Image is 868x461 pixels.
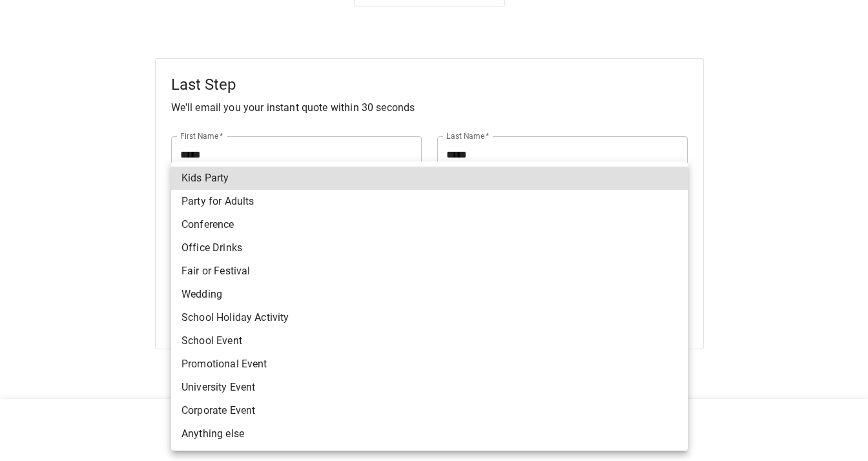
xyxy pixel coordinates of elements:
li: Promotional Event [171,353,688,376]
li: University Event [171,376,688,399]
li: School Holiday Activity [171,306,688,329]
li: Conference [171,213,688,236]
li: Corporate Event [171,399,688,422]
li: Wedding [171,283,688,306]
li: Fair or Festival [171,260,688,283]
li: School Event [171,329,688,353]
li: Party for Adults [171,190,688,213]
li: Anything else [171,422,688,446]
li: Kids Party [171,167,688,190]
li: Office Drinks [171,236,688,260]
